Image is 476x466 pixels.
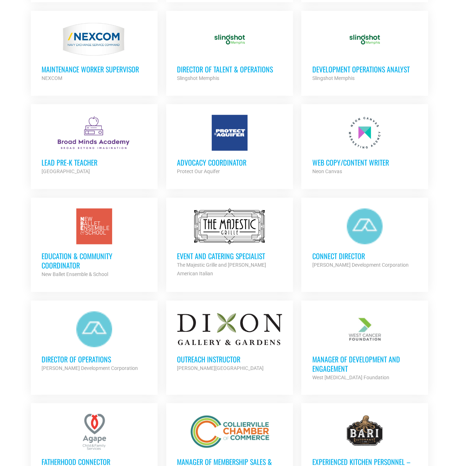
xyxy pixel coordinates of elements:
[312,75,354,81] strong: Slingshot Memphis
[312,374,389,380] strong: West [MEDICAL_DATA] Foundation
[42,65,147,74] h3: MAINTENANCE WORKER SUPERVISOR
[312,354,417,373] h3: Manager of Development and Engagement
[177,354,282,363] h3: Outreach Instructor
[42,251,147,270] h3: Education & Community Coordinator
[42,271,108,277] strong: New Ballet Ensemble & School
[301,300,428,392] a: Manager of Development and Engagement West [MEDICAL_DATA] Foundation
[166,11,293,93] a: Director of Talent & Operations Slingshot Memphis
[301,11,428,93] a: Development Operations Analyst Slingshot Memphis
[177,262,266,276] strong: The Majestic Grille and [PERSON_NAME] American Italian
[301,104,428,186] a: Web Copy/Content Writer Neon Canvas
[312,262,408,268] strong: [PERSON_NAME] Development Corporation
[177,158,282,167] h3: Advocacy Coordinator
[31,11,158,93] a: MAINTENANCE WORKER SUPERVISOR NEXCOM
[42,365,138,371] strong: [PERSON_NAME] Development Corporation
[166,104,293,186] a: Advocacy Coordinator Protect Our Aquifer
[177,168,220,174] strong: Protect Our Aquifer
[312,168,342,174] strong: Neon Canvas
[42,168,90,174] strong: [GEOGRAPHIC_DATA]
[42,158,147,167] h3: Lead Pre-K Teacher
[166,300,293,383] a: Outreach Instructor [PERSON_NAME][GEOGRAPHIC_DATA]
[42,75,62,81] strong: NEXCOM
[301,198,428,280] a: Connect Director [PERSON_NAME] Development Corporation
[312,158,417,167] h3: Web Copy/Content Writer
[31,198,158,289] a: Education & Community Coordinator New Ballet Ensemble & School
[31,104,158,186] a: Lead Pre-K Teacher [GEOGRAPHIC_DATA]
[312,65,417,74] h3: Development Operations Analyst
[177,251,282,261] h3: Event and Catering Specialist
[42,457,147,466] h3: Fatherhood Connector
[177,65,282,74] h3: Director of Talent & Operations
[312,251,417,261] h3: Connect Director
[177,75,219,81] strong: Slingshot Memphis
[177,365,264,371] strong: [PERSON_NAME][GEOGRAPHIC_DATA]
[42,354,147,363] h3: Director of Operations
[31,300,158,383] a: Director of Operations [PERSON_NAME] Development Corporation
[166,198,293,289] a: Event and Catering Specialist The Majestic Grille and [PERSON_NAME] American Italian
